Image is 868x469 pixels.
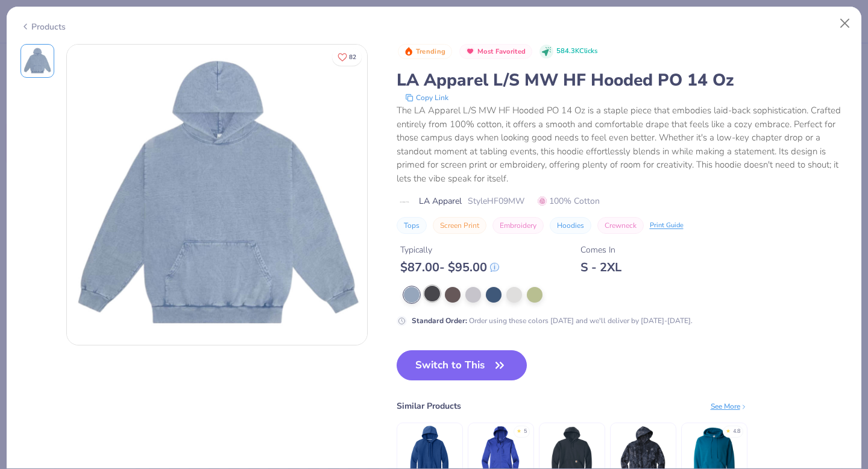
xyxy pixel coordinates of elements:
[580,260,621,275] div: S - 2XL
[349,54,356,60] span: 82
[834,12,857,35] button: Close
[397,400,461,412] div: Similar Products
[23,46,52,75] img: Front
[412,316,467,326] strong: Standard Order :
[67,45,367,345] img: Front
[477,48,526,55] span: Most Favorited
[517,427,521,432] div: ★
[711,401,747,412] div: See More
[398,44,452,60] button: Badge Button
[404,46,414,56] img: Trending sort
[400,244,499,256] div: Typically
[397,197,413,207] img: brand logo
[401,92,452,104] button: copy to clipboard
[20,20,66,33] div: Products
[419,195,462,207] span: LA Apparel
[400,260,499,275] div: $ 87.00 - $ 95.00
[433,217,486,234] button: Screen Print
[726,427,731,432] div: ★
[550,217,591,234] button: Hoodies
[412,315,693,326] div: Order using these colors [DATE] and we'll deliver by [DATE]-[DATE].
[397,104,848,185] div: The LA Apparel L/S MW HF Hooded PO 14 Oz is a staple piece that embodies laid-back sophistication...
[650,221,684,231] div: Print Guide
[416,48,445,55] span: Trending
[492,217,544,234] button: Embroidery
[733,427,740,436] div: 4.8
[459,44,532,60] button: Badge Button
[397,350,527,380] button: Switch to This
[468,195,524,207] span: Style HF09MW
[332,48,362,66] button: Like
[465,46,475,56] img: Most Favorited sort
[397,217,427,234] button: Tops
[397,69,848,92] div: LA Apparel L/S MW HF Hooded PO 14 Oz
[524,427,527,436] div: 5
[580,244,621,256] div: Comes In
[538,195,600,207] span: 100% Cotton
[597,217,644,234] button: Crewneck
[556,46,597,57] span: 584.3K Clicks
